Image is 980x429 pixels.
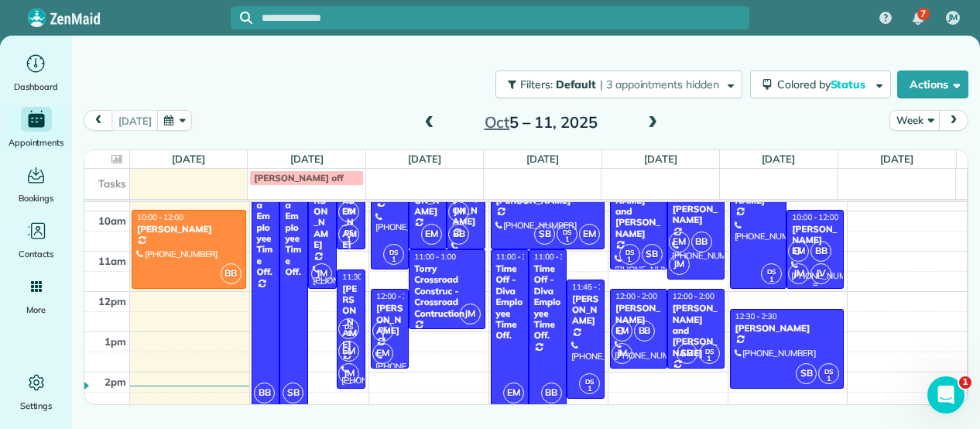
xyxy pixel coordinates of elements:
[448,224,469,245] span: BB
[379,324,387,333] span: DS
[642,244,663,265] span: SB
[880,153,913,165] a: [DATE]
[503,383,524,403] span: EM
[338,363,359,384] span: JM
[672,204,720,226] div: [PERSON_NAME]
[20,398,53,414] span: Settings
[342,272,384,282] span: 11:30 - 2:30
[625,248,634,256] span: DS
[389,248,398,256] span: DS
[735,311,777,321] span: 12:30 - 2:30
[98,295,126,307] span: 12pm
[691,232,712,252] span: BB
[571,293,600,327] div: [PERSON_NAME]
[338,341,359,362] span: EM
[26,302,46,317] span: More
[344,322,353,331] span: DS
[6,107,66,150] a: Appointments
[240,12,252,24] svg: Focus search
[384,252,403,267] small: 1
[254,383,275,403] span: BB
[600,77,719,91] span: | 3 appointments hidden
[496,252,538,262] span: 11:00 - 3:00
[256,144,276,278] div: Time Off - Diva Employee Time Off.
[563,228,571,236] span: DS
[620,252,639,267] small: 1
[6,370,66,414] a: Settings
[488,70,742,98] a: Filters: Default | 3 appointments hidden
[341,283,361,350] div: [PERSON_NAME]
[376,291,418,301] span: 12:00 - 2:00
[959,376,971,389] span: 1
[889,110,940,131] button: Week
[669,254,690,275] span: JM
[534,224,555,245] span: SB
[338,201,359,222] span: EM
[339,327,358,341] small: 1
[796,363,817,384] span: SB
[460,304,481,324] span: JM
[762,273,781,287] small: 1
[344,228,353,236] span: DS
[572,282,614,292] span: 11:45 - 2:45
[311,263,332,284] span: JM
[284,144,303,278] div: Time Off - Diva Employee Time Off.
[824,367,833,376] span: DS
[615,184,663,239] div: [PERSON_NAME] and [PERSON_NAME]
[421,224,442,245] span: EM
[283,383,303,403] span: SB
[414,252,456,262] span: 11:00 - 1:00
[534,252,576,262] span: 11:00 - 3:00
[19,246,53,262] span: Contacts
[290,153,324,165] a: [DATE]
[634,321,655,341] span: BB
[485,112,510,132] span: Oct
[762,153,795,165] a: [DATE]
[615,303,663,325] div: [PERSON_NAME]
[19,190,54,206] span: Bookings
[612,343,632,364] span: JM
[137,212,183,222] span: 10:00 - 12:00
[98,214,126,227] span: 10am
[313,184,332,250] div: [PERSON_NAME]
[339,232,358,247] small: 1
[14,79,58,94] span: Dashboard
[6,51,66,94] a: Dashboard
[6,163,66,206] a: Bookings
[644,153,677,165] a: [DATE]
[669,232,690,252] span: EM
[767,267,776,276] span: DS
[777,77,871,91] span: Colored by
[221,263,242,284] span: BB
[111,110,158,131] button: [DATE]
[9,135,64,150] span: Appointments
[700,352,719,366] small: 1
[920,8,926,20] span: 7
[939,110,968,131] button: next
[819,372,838,386] small: 1
[541,383,562,403] span: BB
[495,70,742,98] button: Filters: Default | 3 appointments hidden
[612,321,632,341] span: EM
[585,377,594,386] span: DS
[172,153,205,165] a: [DATE]
[615,291,657,301] span: 12:00 - 2:00
[831,77,869,91] span: Status
[526,153,560,165] a: [DATE]
[444,114,638,131] h2: 5 – 11, 2025
[105,335,126,348] span: 1pm
[254,172,343,184] span: [PERSON_NAME] off
[520,77,553,91] span: Filters:
[673,291,714,301] span: 12:00 - 2:00
[579,224,600,245] span: EM
[735,323,840,334] div: [PERSON_NAME]
[98,255,126,267] span: 11am
[791,224,839,246] div: [PERSON_NAME]
[792,212,838,222] span: 10:00 - 12:00
[556,77,597,91] span: Default
[580,382,599,396] small: 1
[495,263,524,341] div: Time Off - Diva Employee Time Off.
[750,70,891,98] button: Colored byStatus
[413,263,480,319] div: Torry Crossroad Construc - Crossroad Contruction
[136,224,242,235] div: [PERSON_NAME]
